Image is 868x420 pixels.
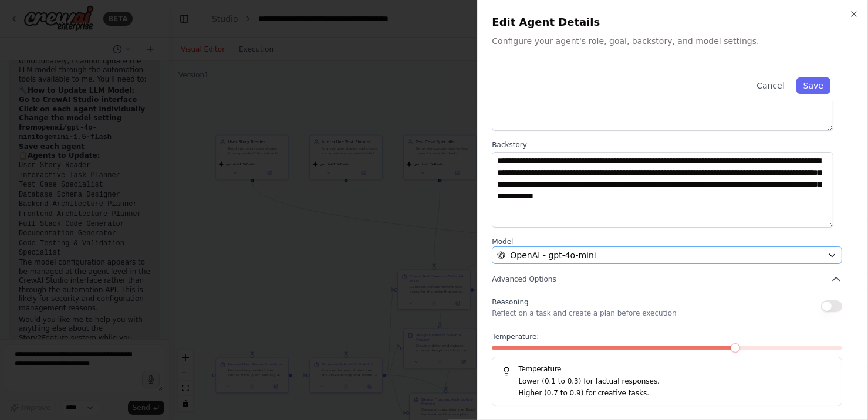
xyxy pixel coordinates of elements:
p: Reflect on a task and create a plan before execution [492,309,676,318]
button: Cancel [749,77,791,94]
button: Advanced Options [492,273,842,285]
span: Advanced Options [492,275,556,284]
p: Configure your agent's role, goal, backstory, and model settings. [492,35,854,47]
label: Backstory [492,140,842,150]
h2: Edit Agent Details [492,14,854,31]
button: Save [796,77,830,94]
p: Higher (0.7 to 0.9) for creative tasks. [518,388,832,399]
span: OpenAI - gpt-4o-mini [510,249,596,261]
span: Temperature: [492,332,539,341]
label: Model [492,237,842,246]
button: OpenAI - gpt-4o-mini [492,246,842,264]
h5: Temperature [502,364,832,374]
span: Reasoning [492,298,528,306]
p: Lower (0.1 to 0.3) for factual responses. [518,376,832,388]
